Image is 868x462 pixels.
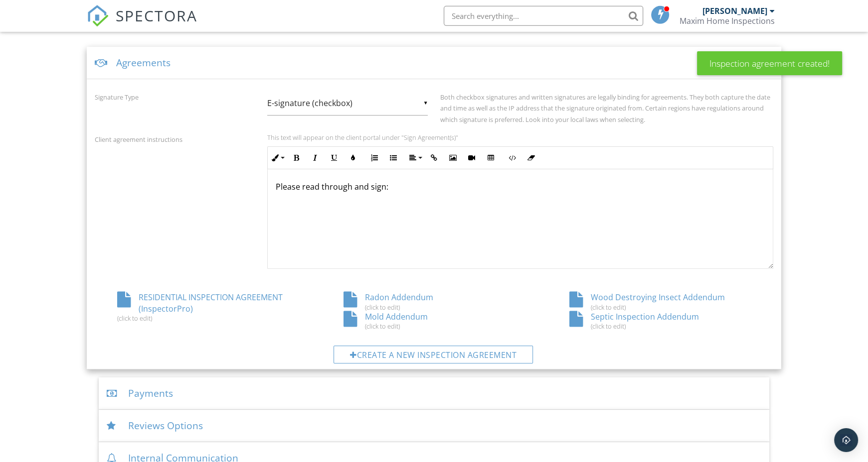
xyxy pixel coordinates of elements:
span: SPECTORA [116,5,197,26]
button: Unordered List [384,148,403,167]
button: Code View [503,148,521,167]
input: Search everything... [444,6,643,26]
div: (click to edit) [344,322,525,330]
div: Reviews Options [99,410,769,442]
button: Underline (Ctrl+U) [325,148,344,167]
a: SPECTORA [87,13,197,34]
div: Mold Addendum [321,311,547,330]
div: Inspection agreement created! [697,51,842,75]
img: The Best Home Inspection Software - Spectora [87,5,109,27]
div: Payments [99,377,769,410]
div: Maxim Home Inspections [680,16,775,26]
button: Insert Image (Ctrl+P) [443,148,462,167]
div: Open Intercom Messenger [834,428,858,452]
div: RESIDENTIAL INSPECTION AGREEMENT (InspectorPro) [95,292,321,322]
div: Septic Inspection Addendum [547,311,773,330]
label: Signature Type [95,93,139,102]
button: Ordered List [365,148,384,167]
div: (click to edit) [569,303,751,311]
button: Insert Video [462,148,481,167]
button: Clear Formatting [521,148,540,167]
button: Insert Link (Ctrl+K) [424,148,443,167]
div: (click to edit) [344,303,525,311]
p: Please read through and sign: [276,181,765,192]
button: Italic (Ctrl+I) [306,148,325,167]
button: Inline Style [268,148,287,167]
div: Wood Destroying Insect Addendum [547,292,773,311]
button: Colors [344,148,362,167]
div: (click to edit) [569,322,751,330]
a: Create a new inspection agreement [95,346,773,365]
label: Both checkbox signatures and written signatures are legally binding for agreements. They both cap... [440,93,770,124]
button: Align [405,148,424,167]
button: Bold (Ctrl+B) [287,148,306,167]
div: (click to edit) [117,314,299,322]
button: Insert Table [481,148,500,167]
div: Agreements [87,47,781,79]
label: Client agreement instructions [95,135,182,144]
p: This text will appear on the client portal under "Sign Agreement(s)" [267,133,773,141]
div: Create a new inspection agreement [334,346,533,363]
div: [PERSON_NAME] [702,6,767,16]
div: Radon Addendum [321,292,547,311]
